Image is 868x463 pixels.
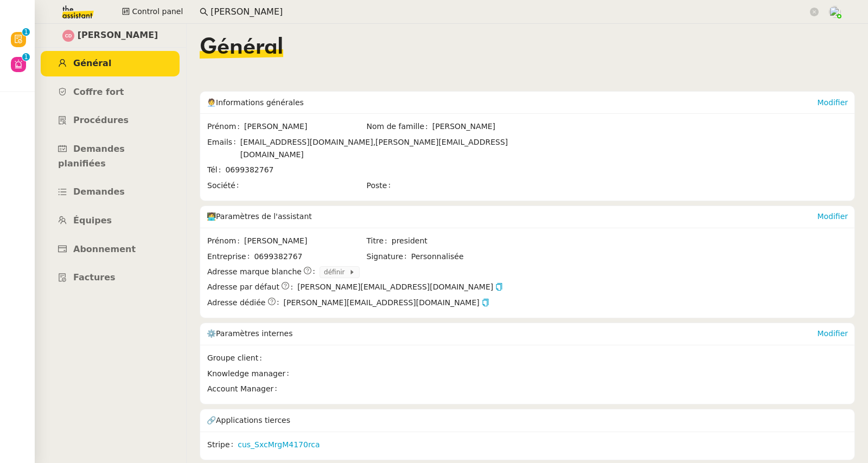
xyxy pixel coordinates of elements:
p: 1 [24,53,28,63]
span: Coffre fort [73,87,124,97]
span: Paramètres internes [216,329,292,338]
span: Paramètres de l'assistant [216,212,312,221]
span: Informations générales [216,98,304,107]
span: 0699382767 [225,165,273,174]
span: Adresse marque blanche [207,266,302,278]
span: Équipes [73,215,112,226]
div: 🔗 [207,409,848,431]
a: Demandes [41,179,180,205]
a: Coffre fort [41,80,180,105]
span: Poste [367,179,395,192]
span: Demandes planifiées [58,144,125,169]
span: Prénom [207,120,244,133]
span: Nom de famille [367,120,432,133]
a: Modifier [817,98,848,107]
span: Abonnement [73,244,136,254]
span: [PERSON_NAME] [244,120,365,133]
span: Adresse dédiée [207,297,265,309]
span: Tél [207,164,225,176]
span: Général [200,37,283,59]
span: Adresse par défaut [207,281,279,293]
span: [PERSON_NAME][EMAIL_ADDRESS][DOMAIN_NAME] [297,281,503,293]
nz-badge-sup: 1 [22,53,30,61]
span: Control panel [132,5,183,18]
a: Procédures [41,108,180,133]
nz-badge-sup: 1 [22,28,30,36]
span: Demandes [73,187,125,197]
span: Entreprise [207,250,254,263]
a: Modifier [817,212,848,221]
a: Abonnement [41,237,180,262]
span: Prénom [207,235,244,247]
span: Personnalisée [411,250,464,263]
img: svg [62,30,74,42]
span: [PERSON_NAME] [432,120,525,133]
span: Signature [367,250,411,263]
span: [PERSON_NAME][EMAIL_ADDRESS][DOMAIN_NAME] [240,138,508,159]
span: Emails [207,136,240,162]
span: [PERSON_NAME][EMAIL_ADDRESS][DOMAIN_NAME] [284,297,489,309]
a: Équipes [41,208,180,234]
img: users%2FNTfmycKsCFdqp6LX6USf2FmuPJo2%2Favatar%2Fprofile-pic%20(1).png [829,6,841,18]
a: Modifier [817,329,848,338]
span: Procédures [73,115,129,125]
span: définir [324,267,349,278]
span: Titre [367,235,392,247]
a: Demandes planifiées [41,137,180,176]
span: president [392,235,525,247]
span: Applications tierces [216,416,290,425]
span: Groupe client [207,352,266,364]
span: Knowledge manager [207,368,293,380]
input: Rechercher [210,5,808,20]
span: Factures [73,272,116,282]
button: Control panel [116,4,189,20]
span: Stripe [207,439,238,451]
div: ⚙️ [207,323,817,345]
p: 1 [24,28,28,38]
span: 0699382767 [254,250,365,263]
span: Société [207,179,243,192]
span: Account Manager [207,383,282,395]
span: Général [73,58,111,68]
span: [PERSON_NAME] [244,235,365,247]
div: 🧑‍💼 [207,92,817,113]
a: Général [41,51,180,76]
div: 🧑‍💻 [207,206,817,228]
a: cus_SxcMrgM4170rca [238,439,320,451]
span: [PERSON_NAME] [78,28,158,43]
span: [EMAIL_ADDRESS][DOMAIN_NAME], [240,138,375,146]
